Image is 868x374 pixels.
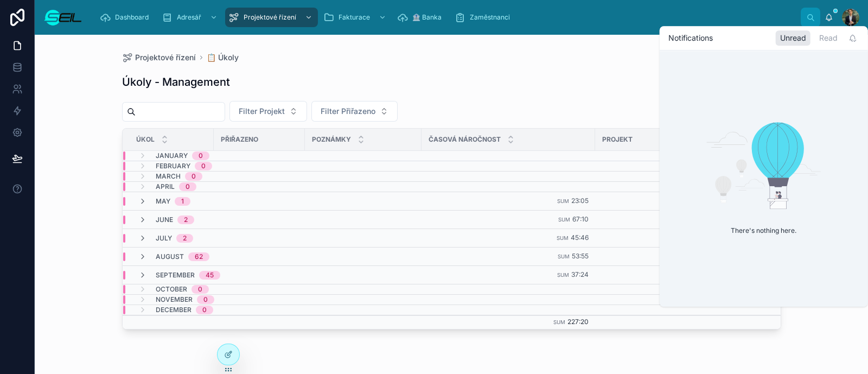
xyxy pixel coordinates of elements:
[184,215,188,224] div: 2
[221,135,258,144] span: Přiřazeno
[156,172,181,181] span: March
[122,74,230,90] h1: Úkoly - Management
[321,106,375,117] span: Filter Přiřazeno
[776,30,810,46] div: Unread
[203,295,208,304] div: 0
[136,135,155,144] span: Úkol
[156,285,187,294] span: October
[572,215,589,223] span: 67:10
[156,151,188,160] span: January
[668,33,713,43] h1: Notifications
[195,252,203,261] div: 62
[156,162,190,170] span: February
[122,52,196,63] a: Projektové řízení
[156,271,195,280] span: September
[91,5,801,29] div: scrollable content
[201,162,206,170] div: 0
[156,182,175,191] span: April
[312,135,351,144] span: Poznámky
[558,253,570,259] small: Sum
[571,196,589,205] span: 23:05
[229,101,307,122] button: Select Button
[206,271,214,280] div: 45
[183,234,187,243] div: 2
[156,197,170,206] span: May
[558,217,570,223] small: Sum
[181,197,184,206] div: 1
[115,13,149,22] span: Dashboard
[320,8,392,27] a: Fakturace
[557,235,569,241] small: Sum
[339,13,370,22] span: Fakturace
[451,8,518,27] a: Zaměstnanci
[553,319,565,325] small: Sum
[239,106,285,117] span: Filter Projekt
[156,252,184,261] span: August
[571,233,589,242] span: 45:46
[429,135,501,144] span: Časová náročnost
[244,13,296,22] span: Projektové řízení
[177,13,201,22] span: Adresář
[567,318,589,326] span: 227:20
[156,234,172,243] span: July
[202,306,207,314] div: 0
[156,215,173,224] span: June
[572,252,589,260] span: 53:55
[557,198,569,204] small: Sum
[225,8,318,27] a: Projektové řízení
[815,30,842,46] div: Read
[722,218,805,244] p: There's nothing here.
[192,172,196,181] div: 0
[156,306,192,314] span: December
[557,272,569,278] small: Sum
[198,285,202,294] div: 0
[158,8,223,27] a: Adresář
[311,101,398,122] button: Select Button
[156,295,193,304] span: November
[394,8,449,27] a: 🏦 Banka
[43,9,82,26] img: App logo
[207,52,239,63] a: 📋 Úkoly
[602,135,633,144] span: Projekt
[571,270,589,278] span: 37:24
[412,13,442,22] span: 🏦 Banka
[186,182,190,191] div: 0
[199,151,203,160] div: 0
[470,13,510,22] span: Zaměstnanci
[135,52,196,63] span: Projektové řízení
[97,8,156,27] a: Dashboard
